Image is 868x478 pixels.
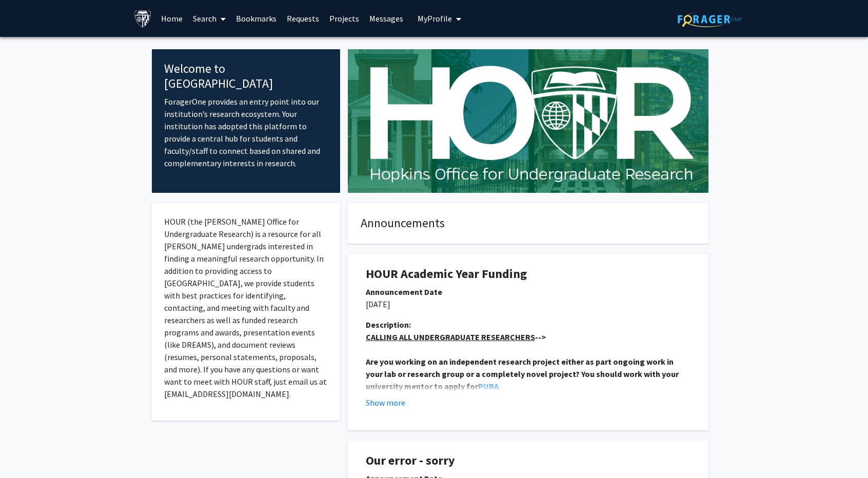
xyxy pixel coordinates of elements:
[366,396,405,409] button: Show more
[231,1,282,36] a: Bookmarks
[366,286,691,298] div: Announcement Date
[366,332,546,342] strong: -->
[134,10,152,28] img: Johns Hopkins University Logo
[164,95,328,169] p: ForagerOne provides an entry point into our institution’s research ecosystem. Your institution ha...
[678,11,742,27] img: ForagerOne Logo
[156,1,188,36] a: Home
[361,216,696,231] h4: Announcements
[8,432,44,470] iframe: Chat
[366,332,535,342] u: CALLING ALL UNDERGRADUATE RESEARCHERS
[366,298,691,310] p: [DATE]
[164,215,328,400] p: HOUR (the [PERSON_NAME] Office for Undergraduate Research) is a resource for all [PERSON_NAME] un...
[366,355,691,392] p: .
[418,13,452,24] span: My Profile
[164,62,328,91] h4: Welcome to [GEOGRAPHIC_DATA]
[366,318,691,331] div: Description:
[188,1,231,36] a: Search
[348,49,708,193] img: Cover Image
[282,1,324,36] a: Requests
[364,1,408,36] a: Messages
[366,267,691,282] h1: HOUR Academic Year Funding
[324,1,364,36] a: Projects
[366,453,691,468] h1: Our error - sorry
[478,381,499,391] a: PURA
[366,356,680,391] strong: Are you working on an independent research project either as part ongoing work in your lab or res...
